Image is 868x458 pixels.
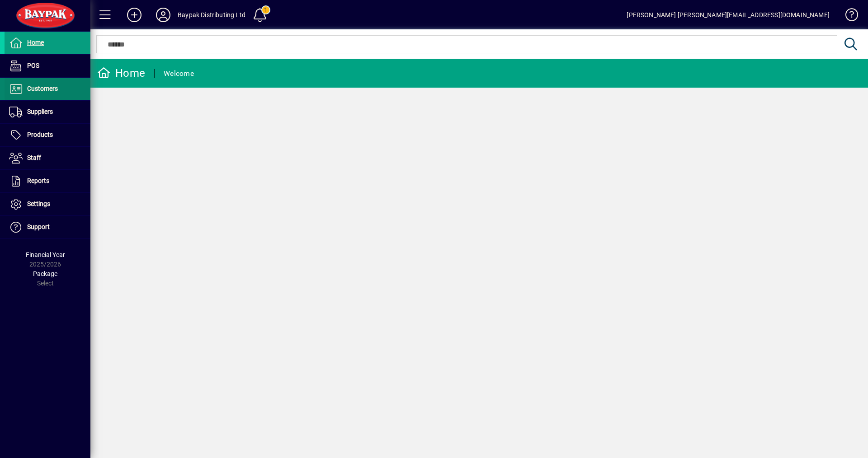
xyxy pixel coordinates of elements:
a: Suppliers [5,101,90,123]
span: POS [27,62,39,69]
div: Home [97,66,145,80]
a: POS [5,55,90,77]
div: Welcome [164,66,194,81]
span: Package [33,270,57,277]
div: [PERSON_NAME] [PERSON_NAME][EMAIL_ADDRESS][DOMAIN_NAME] [627,8,830,22]
a: Settings [5,193,90,215]
a: Reports [5,170,90,192]
a: Support [5,216,90,238]
span: Settings [27,200,50,207]
span: Reports [27,177,49,184]
div: Baypak Distributing Ltd [178,8,245,22]
span: Financial Year [26,251,65,258]
button: Add [120,7,149,23]
span: Suppliers [27,108,53,115]
span: Customers [27,85,58,92]
button: Profile [149,7,178,23]
a: Staff [5,147,90,169]
a: Customers [5,78,90,100]
a: Products [5,124,90,146]
a: Knowledge Base [839,2,857,31]
span: Products [27,131,53,138]
span: Staff [27,154,41,161]
span: Support [27,223,50,230]
span: Home [27,39,44,46]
